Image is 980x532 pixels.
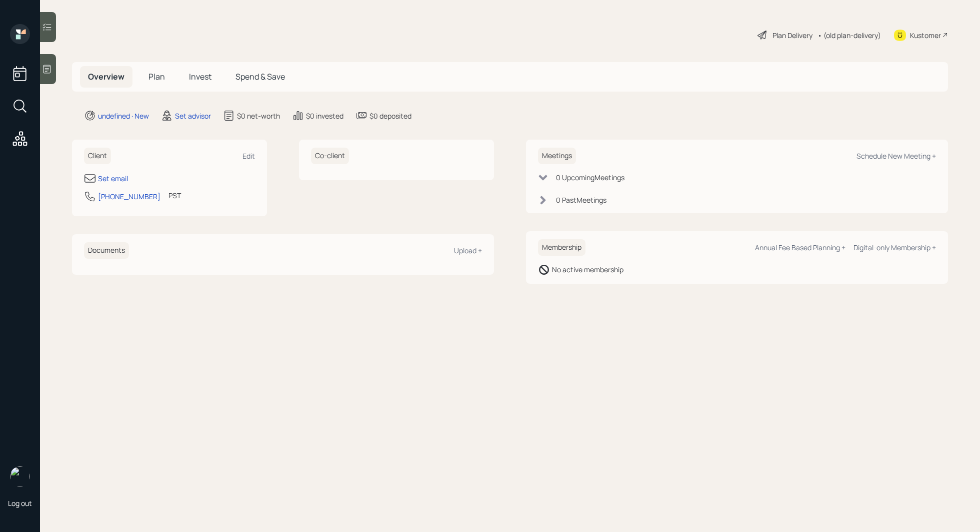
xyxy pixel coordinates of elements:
h6: Membership [538,239,585,256]
div: PST [168,190,181,201]
img: retirable_logo.png [10,466,30,486]
span: Invest [189,71,211,82]
div: $0 invested [306,111,343,121]
h6: Documents [84,242,129,259]
div: [PHONE_NUMBER] [98,191,160,202]
span: Overview [88,71,124,82]
h6: Co-client [311,148,349,164]
div: Digital-only Membership + [853,243,936,252]
div: Schedule New Meeting + [856,151,936,161]
span: Plan [148,71,165,82]
div: $0 deposited [369,111,411,121]
div: No active membership [552,264,623,275]
div: Log out [8,498,32,508]
span: Spend & Save [235,71,285,82]
div: 0 Past Meeting s [556,195,606,205]
div: Kustomer [910,30,941,41]
h6: Meetings [538,148,576,164]
div: Set email [98,173,128,184]
div: Plan Delivery [772,30,812,41]
div: Set advisor [175,111,211,121]
div: $0 net-worth [237,111,280,121]
div: Upload + [454,246,482,255]
div: Edit [242,151,255,161]
h6: Client [84,148,111,164]
div: undefined · New [98,111,149,121]
div: • (old plan-delivery) [817,30,881,41]
div: 0 Upcoming Meeting s [556,172,624,183]
div: Annual Fee Based Planning + [755,243,845,252]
